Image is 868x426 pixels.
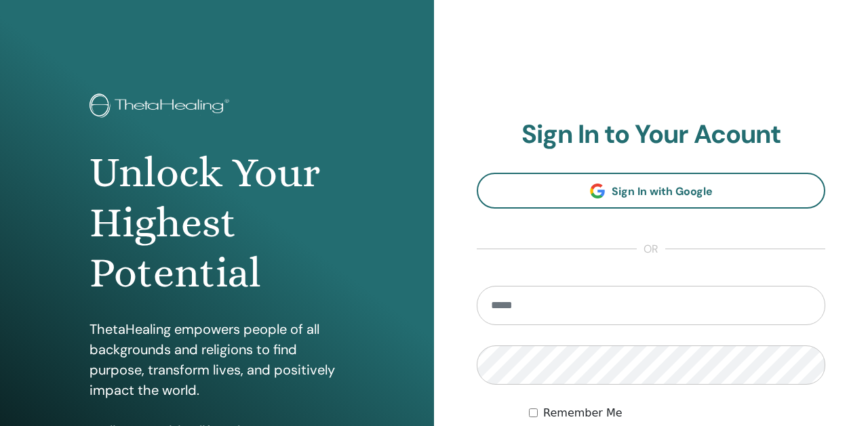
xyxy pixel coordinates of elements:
div: Keep me authenticated indefinitely or until I manually logout [529,405,825,421]
p: ThetaHealing empowers people of all backgrounds and religions to find purpose, transform lives, a... [90,319,345,400]
label: Remember Me [543,405,623,421]
h1: Unlock Your Highest Potential [90,148,345,299]
h2: Sign In to Your Acount [477,119,825,150]
a: Sign In with Google [477,173,825,209]
span: Sign In with Google [612,184,713,198]
span: or [637,241,665,257]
